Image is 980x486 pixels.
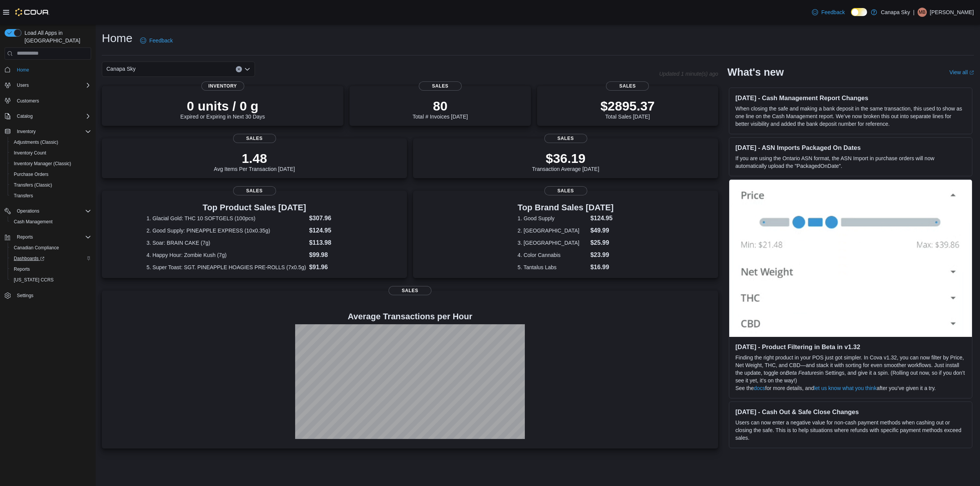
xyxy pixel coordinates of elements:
span: Settings [17,293,33,299]
button: Inventory Count [8,148,94,158]
div: Transaction Average [DATE] [532,151,599,172]
span: Adjustments (Classic) [14,139,58,145]
button: Users [14,81,32,90]
p: $2895.37 [600,98,655,114]
span: Home [17,67,29,73]
a: View allExternal link [949,69,974,75]
dt: 3. Soar: BRAIN CAKE (7g) [147,239,306,247]
span: Inventory [201,81,244,91]
dd: $99.98 [309,250,362,260]
button: Users [2,80,94,91]
h3: [DATE] - Cash Out & Safe Close Changes [735,408,966,416]
span: Operations [14,206,91,216]
img: Cova [15,8,49,16]
span: Inventory Count [11,148,91,158]
div: Avg Items Per Transaction [DATE] [214,151,295,172]
button: Clear input [236,66,242,72]
span: Inventory Manager (Classic) [11,159,91,168]
span: Reports [14,266,30,272]
span: MB [919,8,926,17]
span: Users [14,81,91,90]
button: Operations [2,206,94,216]
a: docs [754,385,765,391]
button: [US_STATE] CCRS [8,275,94,285]
span: Canapa Sky [106,64,136,73]
input: Dark Mode [851,8,867,16]
span: Users [17,82,29,88]
span: Sales [419,81,462,91]
h3: [DATE] - Cash Management Report Changes [735,94,966,102]
button: Reports [8,264,94,275]
span: Feedback [821,8,844,16]
p: Updated 1 minute(s) ago [659,71,718,77]
span: Cash Management [14,219,52,225]
a: Customers [14,96,42,106]
span: Sales [606,81,649,91]
h3: Top Brand Sales [DATE] [518,203,614,212]
p: 0 units / 0 g [180,98,265,114]
p: 1.48 [214,151,295,166]
span: Sales [544,186,587,195]
a: Dashboards [8,253,94,264]
button: Cash Management [8,216,94,227]
span: Customers [14,96,91,106]
button: Settings [2,290,94,301]
dd: $307.96 [309,214,362,223]
span: Reports [11,265,91,274]
span: Operations [17,208,39,214]
p: Canapa Sky [881,8,910,17]
span: Transfers [11,191,91,200]
button: Inventory Manager (Classic) [8,158,94,169]
span: Reports [17,234,33,240]
button: Transfers [8,190,94,201]
span: Cash Management [11,217,91,226]
button: Open list of options [244,66,250,72]
span: Inventory [17,128,36,135]
h3: [DATE] - ASN Imports Packaged On Dates [735,144,966,151]
h3: [DATE] - Product Filtering in Beta in v1.32 [735,343,966,351]
span: Transfers (Classic) [14,182,52,188]
button: Purchase Orders [8,169,94,180]
a: Inventory Manager (Classic) [11,159,74,168]
span: Adjustments (Classic) [11,138,91,147]
dt: 2. Good Supply: PINEAPPLE EXPRESS (10x0.35g) [147,227,306,234]
a: Transfers [11,191,36,200]
dt: 1. Glacial Gold: THC 10 SOFTGELS (100pcs) [147,215,306,222]
p: If you are using the Ontario ASN format, the ASN Import in purchase orders will now automatically... [735,154,966,170]
dt: 5. Super Toast: SGT. PINEAPPLE HOAGIES PRE-ROLLS (7x0.5g) [147,263,306,271]
span: Reports [14,232,91,242]
div: Total # Invoices [DATE] [413,98,468,120]
button: Reports [2,232,94,242]
button: Inventory [14,127,39,136]
dt: 1. Good Supply [518,215,587,222]
span: Home [14,65,91,75]
span: Inventory Manager (Classic) [14,161,71,167]
dd: $91.96 [309,263,362,272]
span: Dashboards [11,254,91,263]
p: When closing the safe and making a bank deposit in the same transaction, this used to show as one... [735,105,966,128]
h1: Home [102,31,132,46]
span: Load All Apps in [GEOGRAPHIC_DATA] [21,29,91,44]
span: Catalog [14,112,91,121]
span: Catalog [17,113,33,119]
dd: $25.99 [590,238,614,247]
button: Transfers (Classic) [8,180,94,190]
span: Inventory Count [14,150,46,156]
p: | [913,8,915,17]
a: [US_STATE] CCRS [11,275,57,284]
dt: 4. Color Cannabis [518,251,587,259]
button: Catalog [14,112,36,121]
a: Dashboards [11,254,47,263]
button: Catalog [2,111,94,122]
dd: $49.99 [590,226,614,235]
span: [US_STATE] CCRS [14,277,54,283]
button: Reports [14,232,36,242]
dt: 3. [GEOGRAPHIC_DATA] [518,239,587,247]
a: let us know what you think [814,385,876,391]
button: Customers [2,95,94,106]
p: [PERSON_NAME] [930,8,974,17]
span: Canadian Compliance [11,243,91,252]
svg: External link [969,70,974,75]
span: Sales [544,134,587,143]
